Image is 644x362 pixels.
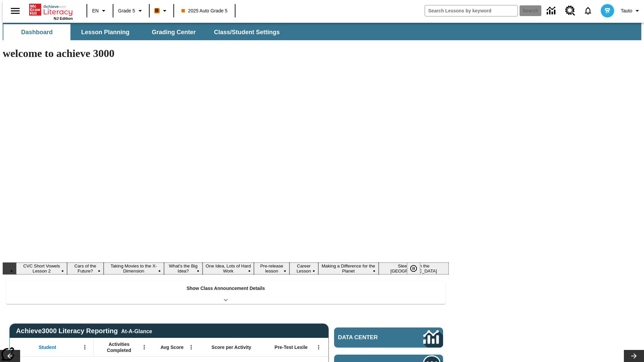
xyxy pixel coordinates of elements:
span: Pre-Test Lexile [275,344,308,350]
button: Slide 1 CVC Short Vowels Lesson 2 [16,262,67,275]
button: Grade: Grade 5, Select a grade [115,5,147,17]
img: avatar image [601,4,614,17]
button: Slide 2 Cars of the Future? [67,262,103,275]
button: Class/Student Settings [209,24,285,40]
span: Tauto [621,7,632,14]
h1: welcome to achieve 3000 [3,47,449,60]
a: Resource Center, Will open in new tab [561,2,579,20]
div: At-A-Glance [121,327,152,335]
span: Data Center [338,334,401,341]
input: search field [425,5,518,16]
div: Pause [407,262,427,275]
button: Open side menu [5,1,25,21]
button: Slide 3 Taking Movies to the X-Dimension [104,262,164,275]
span: Score per Activity [212,344,252,350]
button: Grading Center [140,24,207,40]
div: SubNavbar [3,24,286,40]
button: Slide 7 Career Lesson [289,262,318,275]
span: Activities Completed [97,341,141,353]
button: Open Menu [314,342,324,352]
button: Slide 6 Pre-release lesson [254,262,289,275]
span: 2025 Auto Grade 5 [181,7,228,14]
a: Notifications [579,2,597,19]
button: Lesson Planning [72,24,139,40]
button: Slide 9 Sleepless in the Animal Kingdom [379,262,449,275]
button: Slide 4 What's the Big Idea? [164,262,203,275]
button: Dashboard [3,24,70,40]
div: SubNavbar [3,23,641,40]
button: Open Menu [139,342,149,352]
button: Select a new avatar [597,2,618,19]
a: Home [29,3,73,16]
button: Open Menu [80,342,90,352]
button: Slide 8 Making a Difference for the Planet [318,262,379,275]
button: Lesson carousel, Next [624,350,644,362]
div: Home [29,2,73,20]
span: NJ Edition [54,16,73,20]
div: Show Class Announcement Details [6,281,445,304]
button: Open Menu [186,342,196,352]
a: Data Center [543,2,561,20]
a: Data Center [334,327,443,348]
button: Language: EN, Select a language [89,5,111,17]
button: Slide 5 One Idea, Lots of Hard Work [203,262,254,275]
p: Show Class Announcement Details [186,285,265,292]
span: Student [39,344,56,350]
button: Boost Class color is orange. Change class color [152,5,171,17]
button: Pause [407,262,420,275]
span: Grade 5 [118,7,135,14]
span: Avg Score [160,344,183,350]
span: EN [92,7,99,14]
button: Profile/Settings [618,5,644,17]
span: Achieve3000 Literacy Reporting [16,327,152,335]
span: B [155,6,159,15]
